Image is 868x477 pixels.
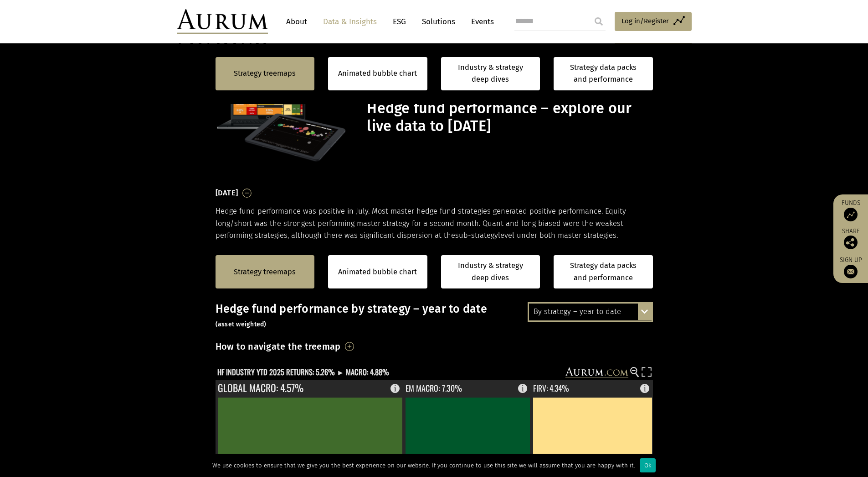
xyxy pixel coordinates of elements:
a: Animated bubble chart [338,68,417,79]
a: Data & Insights [318,13,381,30]
a: ESG [388,13,411,30]
img: Aurum [177,9,268,34]
div: Ok [640,458,656,472]
a: Events [467,13,494,30]
h1: Hedge fund performance – explore our live data to [DATE] [367,100,650,135]
a: About [282,13,312,30]
span: sub-strategy [455,231,498,240]
div: Share [838,228,863,249]
a: Sign up [838,256,863,278]
input: Submit [590,12,608,31]
a: Strategy data packs and performance [554,57,653,90]
div: By strategy – year to date [529,304,652,320]
a: Strategy treemaps [234,266,296,278]
a: Funds [838,199,863,221]
a: Log in/Register [615,12,692,31]
a: Solutions [417,13,460,30]
p: Hedge fund performance was positive in July. Most master hedge fund strategies generated positive... [216,205,653,241]
span: Log in/Register [621,16,669,26]
a: Strategy data packs and performance [554,255,653,288]
h3: [DATE] [216,186,238,200]
small: (asset weighted) [216,320,267,328]
a: Animated bubble chart [338,266,417,278]
h3: How to navigate the treemap [216,339,341,354]
img: Access Funds [844,208,858,221]
a: Industry & strategy deep dives [441,57,540,90]
a: Industry & strategy deep dives [441,255,540,288]
img: Share this post [844,236,858,249]
h3: Hedge fund performance by strategy – year to date [216,302,653,330]
img: Sign up to our newsletter [844,265,858,278]
a: Strategy treemaps [234,68,296,79]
